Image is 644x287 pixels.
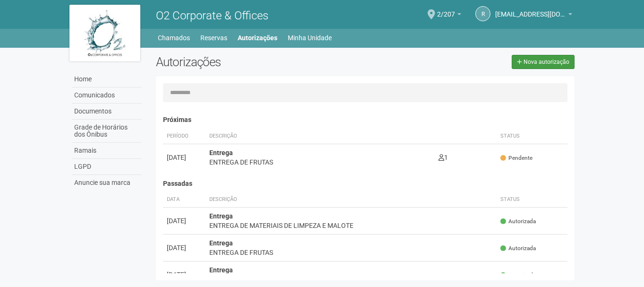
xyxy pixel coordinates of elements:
[69,5,140,61] img: logo.jpg
[167,153,202,162] div: [DATE]
[495,12,572,19] a: [EMAIL_ADDRESS][DOMAIN_NAME]
[288,31,332,44] a: Minha Unidade
[209,149,233,157] strong: Entrega
[209,212,233,220] strong: Entrega
[72,71,142,87] a: Home
[167,243,202,252] div: [DATE]
[437,1,455,18] span: 2/207
[163,192,206,208] th: Data
[72,120,142,143] a: Grade de Horários dos Ônibus
[156,9,268,22] span: O2 Corporate & Offices
[500,217,536,226] span: Autorizada
[72,159,142,175] a: LGPD
[475,6,490,21] a: r
[72,143,142,159] a: Ramais
[437,12,461,19] a: 2/207
[209,239,233,247] strong: Entrega
[167,216,202,226] div: [DATE]
[500,271,536,279] span: Autorizada
[200,31,227,44] a: Reservas
[497,192,567,208] th: Status
[158,31,190,44] a: Chamados
[163,116,568,123] h4: Próximas
[500,244,536,252] span: Autorizada
[209,221,493,230] div: ENTREGA DE MATERIAIS DE LIMPEZA E MALOTE
[209,157,431,167] div: ENTREGA DE FRUTAS
[500,154,532,162] span: Pendente
[497,129,567,144] th: Status
[209,248,493,257] div: ENTREGA DE FRUTAS
[163,129,206,144] th: Período
[72,175,142,191] a: Anuncie sua marca
[495,1,566,18] span: recepcao@benassirio.com.br
[238,31,277,44] a: Autorizações
[72,87,142,104] a: Comunicados
[163,180,568,187] h4: Passadas
[524,59,569,65] span: Nova autorização
[512,55,575,69] a: Nova autorização
[209,266,233,274] strong: Entrega
[167,270,202,279] div: [DATE]
[438,154,448,161] span: 1
[206,129,435,144] th: Descrição
[72,104,142,120] a: Documentos
[156,55,358,69] h2: Autorizações
[206,192,497,208] th: Descrição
